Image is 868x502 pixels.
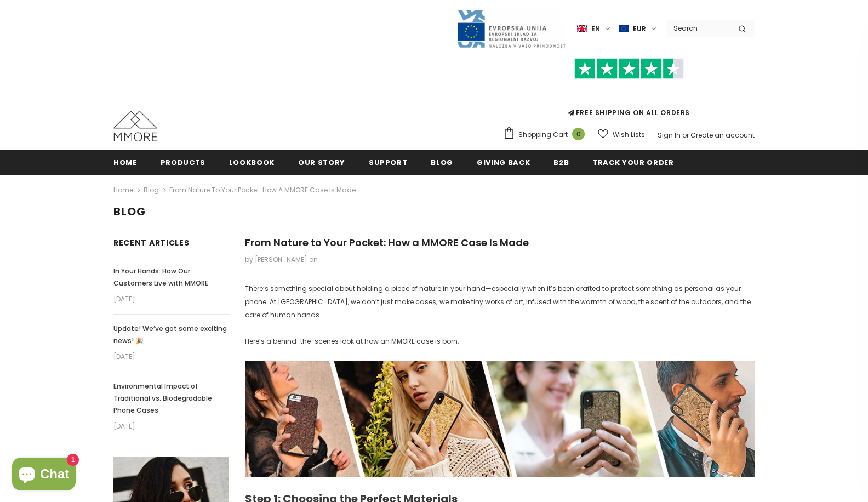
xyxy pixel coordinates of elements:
[113,381,212,415] span: Environmental Impact of Traditional vs. Biodegradable Phone Cases
[477,150,530,174] a: Giving back
[144,185,159,195] a: Blog
[477,157,530,168] span: Giving back
[369,157,408,168] span: support
[245,282,755,322] p: There’s something special about holding a piece of nature in your hand—especially when it’s been ...
[369,150,408,174] a: support
[298,157,345,168] span: Our Story
[161,157,205,168] span: Products
[169,184,356,197] span: From Nature to Your Pocket: How a MMORE Case Is Made
[431,157,453,168] span: Blog
[456,24,566,33] a: Javni Razpis
[113,265,229,289] a: In Your Hands: How Our Customers Live with MMORE
[667,20,730,36] input: Search Site
[431,150,453,174] a: Blog
[577,24,587,33] img: i-lang-1.png
[598,125,645,144] a: Wish Lists
[553,150,569,174] a: B2B
[113,293,229,306] em: [DATE]
[113,324,227,345] span: Update! We’ve got some exciting news! 🎉
[245,236,529,249] span: From Nature to Your Pocket: How a MMORE Case Is Made
[113,184,133,197] a: Home
[690,130,755,140] a: Create an account
[633,24,646,35] span: EUR
[592,157,673,168] span: Track your order
[113,204,146,219] span: Blog
[503,63,755,117] span: FREE SHIPPING ON ALL ORDERS
[658,130,681,140] a: Sign In
[553,157,569,168] span: B2B
[161,150,205,174] a: Products
[113,323,229,347] a: Update! We’ve got some exciting news! 🎉
[503,127,590,143] a: Shopping Cart 0
[518,129,568,140] span: Shopping Cart
[9,458,79,493] inbox-online-store-chat: Shopify online store chat
[613,129,645,140] span: Wish Lists
[113,237,190,248] span: Recent Articles
[113,380,229,417] a: Environmental Impact of Traditional vs. Biodegradable Phone Cases
[113,420,229,433] em: [DATE]
[592,150,673,174] a: Track your order
[503,79,755,107] iframe: Customer reviews powered by Trustpilot
[682,130,689,140] span: or
[456,9,566,49] img: Javni Razpis
[574,58,684,79] img: Trust Pilot Stars
[591,24,600,35] span: en
[229,157,275,168] span: Lookbook
[572,128,585,140] span: 0
[113,350,229,363] em: [DATE]
[245,255,307,264] span: by [PERSON_NAME]
[113,266,208,288] span: In Your Hands: How Our Customers Live with MMORE
[309,255,318,264] span: on
[113,150,137,174] a: Home
[113,157,137,168] span: Home
[245,335,755,348] p: Here’s a behind-the-scenes look at how an MMORE case is born.
[229,150,275,174] a: Lookbook
[298,150,345,174] a: Our Story
[113,111,157,141] img: MMORE Cases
